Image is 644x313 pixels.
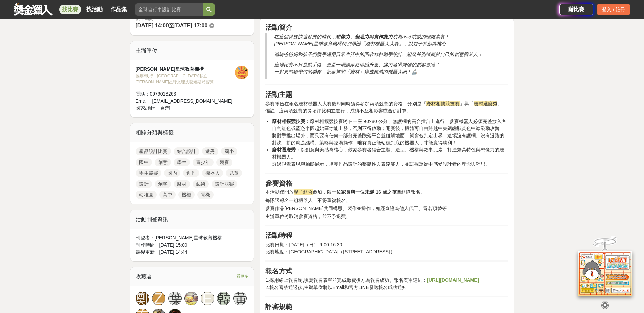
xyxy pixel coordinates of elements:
span: 每隊限報名一組機器人，不得重複報名。 [265,197,351,203]
span: ， [400,161,405,167]
strong: 評審規範 [265,303,292,310]
a: 學生競賽 [136,169,161,177]
strong: 廢材選廢秀： [272,147,301,152]
span: [PERSON_NAME]星球教育機構特別舉辦「廢材機器人大賽」，以親子共創為核心 [274,41,446,46]
a: 國小 [221,147,237,155]
a: 設計 [136,180,152,188]
span: ， [443,147,447,152]
a: 設計競賽 [212,180,237,188]
a: 找比賽 [59,5,81,14]
div: 最後更新： [DATE] 14:44 [136,249,249,256]
a: 兒童 [226,169,242,177]
strong: 活動主題 [265,91,292,98]
a: 找活動 [84,5,105,14]
span: [DATE] 14:00 [136,23,169,28]
strong: 實作能力 [374,34,393,39]
a: 國中 [136,158,152,166]
span: 參加，限 組隊報名。 [313,189,425,195]
a: 青少年 [193,158,214,166]
span: 台灣 [160,105,170,111]
a: 創作 [183,169,199,177]
a: 國內 [164,169,180,177]
a: 廢材 [174,180,190,188]
a: [URL][DOMAIN_NAME] [427,277,479,283]
p: 參賽隊伍在報名廢材機器人大賽後即同時獲得參加兩項競賽的資格 分別是「 」與「 」 備註 : 這兩項競賽的獎項評比獨立進行 成績不互相影響或合併計算。 [265,100,508,114]
span: 收藏者 [136,274,152,279]
div: 刊登時間： [DATE] 15:00 [136,242,249,249]
a: 辦比賽 [559,4,593,15]
span: ， [343,147,348,152]
span: [DATE] 17:00 [174,23,207,28]
a: 高中 [159,191,176,199]
strong: 想像力、創造力 [336,34,369,39]
span: ， [345,108,350,113]
strong: 報名方式 [265,267,292,275]
span: 一起來體驗學習的樂趣，把家裡的「廢材」變成超酷的機器人吧！🦾 [274,69,417,75]
span: 邀請爸爸媽和孩子們攜手運用日常生活中的回收材料動手設計、組裝並測試屬於自己的創意機器人！ [274,51,483,57]
span: 在這個科技快速發展的時代， 與 成為不可或缺的關鍵素養！ [274,34,449,39]
a: Avatar [184,292,198,305]
img: Avatar [185,292,198,305]
strong: 參賽資格 [265,180,292,187]
a: 機器人 [202,169,223,177]
span: ， [403,101,407,106]
a: 鄭 [136,292,149,305]
a: 競賽 [216,158,232,166]
span: 參賽作品[PERSON_NAME]共同構思、製作並操作，如經查證為他人代工、冒名頂替等， [265,206,451,211]
a: 創客 [155,180,171,188]
a: 幼稚園 [136,191,157,199]
li: 廢材相撲競技賽將在一座 90×80 公分、無護欄的高台擂台上進行，參賽機器人必須完整放入各自的紅色或藍色半圓起始區才能出發，否則不得啟動；開賽後，機體可自由跨越中央鋸齒狀黃色中線發動攻勢，將對手... [272,118,508,146]
div: 活動刊登資訊 [130,210,254,229]
p: 比賽日期：[DATE]（日） 9:00-16:30 比賽地點：[GEOGRAPHIC_DATA]（[STREET_ADDRESS]） [265,241,508,255]
span: ， [324,161,329,167]
div: Email： [EMAIL_ADDRESS][DOMAIN_NAME] [136,98,235,105]
span: 親子組合 [294,189,313,195]
div: 登入 / 註冊 [597,4,630,15]
div: 電話： 0979013263 [136,90,235,98]
a: 創意 [155,158,171,166]
a: 藝術 [193,180,209,188]
strong: 活動簡介 [265,24,292,31]
a: 黃 [233,292,247,305]
span: 徵件期間 [136,16,153,21]
a: 機械 [178,191,195,199]
a: 綜合設計 [174,147,199,155]
div: 刊登者： [PERSON_NAME]星球教育機構 [136,234,249,242]
div: 相關分類與標籤 [130,123,254,142]
a: 韓 [217,292,230,305]
div: 主辦單位 [130,41,254,60]
li: 以創意與美感為核心 鼓勵參賽者結合主題、造型、機構與敘事元素 打造兼具特色與想像力的廢材機器人。 透過視覺表現與動態展示 培養作品設計的整體性與表達能力 並讓觀眾從中感受設計者的理念與巧思。 [272,146,508,168]
strong: 一位家長與一位未滿 16 歲之孩童 [332,189,401,195]
div: [PERSON_NAME]星球教育機構 [136,66,235,73]
p: 1.採用線上報名制,塡寫報名表單並完成繳費後方為報名成功。報名表單連結： 2.報名審核通過後,主辦單位將以Email和官方LINE發送報名成功通知 [265,277,508,291]
a: Z [152,292,165,305]
strong: 活動時程 [265,232,292,239]
span: 看更多 [236,273,248,280]
span: 至 [169,23,174,28]
img: d2146d9a-e6f6-4337-9592-8cefde37ba6b.png [578,251,632,296]
a: 學生 [174,158,190,166]
span: 國家/地區： [136,105,161,111]
input: 全球自行車設計比賽 [135,3,203,16]
span: 廢材相撲競技賽 [426,101,460,106]
a: 產品設計比賽 [136,147,171,155]
a: 作品集 [108,5,130,14]
span: 廢材選廢秀 [474,101,497,106]
strong: 廢材相撲競技賽： [272,119,310,124]
a: 電機 [197,191,214,199]
span: 本活動僅開放 [265,189,294,195]
a: E [201,292,214,305]
span: 主辦單位將取消參賽資格，並不予退費。 [265,214,351,219]
a: 選秀 [202,147,218,155]
a: 葉 [168,292,182,305]
div: 協辦/執行： [GEOGRAPHIC_DATA]私立[PERSON_NAME]星球文理技藝短期補習班 [136,73,235,85]
span: 這場比賽不只是動手做，更是一場讓家庭情感升溫、腦力激盪齊發的創客冒險！ [274,62,440,67]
